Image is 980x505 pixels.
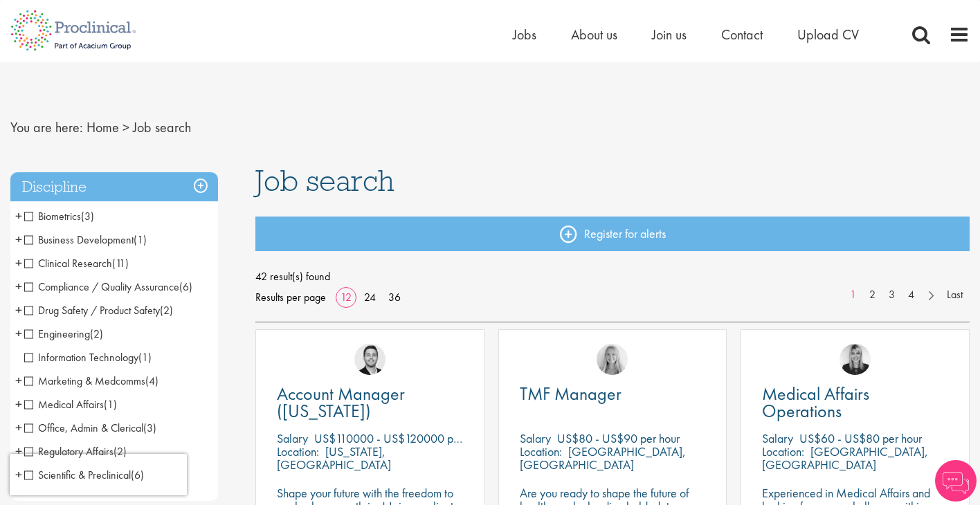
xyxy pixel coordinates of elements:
[24,397,104,412] span: Medical Affairs
[652,26,687,44] a: Join us
[81,209,94,223] span: (3)
[122,118,129,136] span: >
[520,385,706,403] a: TMF Manager
[935,460,977,502] img: Chatbot
[336,290,356,304] a: 12
[255,217,970,251] a: Register for alerts
[24,374,145,388] span: Marketing & Medcomms
[557,430,680,446] p: US$80 - US$90 per hour
[15,370,22,391] span: +
[24,374,158,388] span: Marketing & Medcomms
[762,443,928,472] p: [GEOGRAPHIC_DATA], [GEOGRAPHIC_DATA]
[762,382,869,423] span: Medical Affairs Operations
[104,397,117,412] span: (1)
[24,397,117,412] span: Medical Affairs
[15,252,22,273] span: +
[15,323,22,344] span: +
[138,350,152,365] span: (1)
[840,344,871,375] img: Janelle Jones
[15,394,22,414] span: +
[10,454,187,495] iframe: reCAPTCHA
[15,441,22,461] span: +
[571,26,617,44] a: About us
[597,344,628,375] img: Shannon Briggs
[24,256,129,270] span: Clinical Research
[24,327,90,341] span: Engineering
[112,256,129,270] span: (11)
[277,443,319,459] span: Location:
[114,444,127,459] span: (2)
[520,382,621,405] span: TMF Manager
[277,382,405,423] span: Account Manager ([US_STATE])
[799,430,922,446] p: US$60 - US$80 per hour
[10,118,83,136] span: You are here:
[354,344,385,375] img: Parker Jensen
[87,118,119,136] a: breadcrumb link
[314,430,497,446] p: US$110000 - US$120000 per annum
[15,276,22,297] span: +
[762,443,804,459] span: Location:
[797,26,859,44] a: Upload CV
[90,327,103,341] span: (2)
[882,287,902,303] a: 3
[762,430,793,446] span: Salary
[255,162,394,199] span: Job search
[24,303,173,318] span: Drug Safety / Product Safety
[24,209,94,223] span: Biometrics
[24,279,192,294] span: Compliance / Quality Assurance
[255,287,326,308] span: Results per page
[843,287,863,303] a: 1
[133,118,191,136] span: Job search
[24,350,152,365] span: Information Technology
[277,443,391,472] p: [US_STATE], [GEOGRAPHIC_DATA]
[277,385,463,420] a: Account Manager ([US_STATE])
[24,421,143,435] span: Office, Admin & Clerical
[520,443,686,472] p: [GEOGRAPHIC_DATA], [GEOGRAPHIC_DATA]
[940,287,970,303] a: Last
[24,232,134,247] span: Business Development
[24,279,179,294] span: Compliance / Quality Assurance
[24,232,147,247] span: Business Development
[255,266,970,287] span: 42 result(s) found
[721,26,763,44] a: Contact
[277,430,308,446] span: Salary
[24,350,138,365] span: Information Technology
[160,303,173,318] span: (2)
[24,444,127,459] span: Regulatory Affairs
[383,290,406,304] a: 36
[24,327,103,341] span: Engineering
[762,385,948,420] a: Medical Affairs Operations
[862,287,882,303] a: 2
[520,443,562,459] span: Location:
[15,205,22,226] span: +
[145,374,158,388] span: (4)
[143,421,156,435] span: (3)
[24,209,81,223] span: Biometrics
[513,26,536,44] a: Jobs
[15,300,22,320] span: +
[24,444,114,459] span: Regulatory Affairs
[24,256,112,270] span: Clinical Research
[134,232,147,247] span: (1)
[24,421,156,435] span: Office, Admin & Clerical
[359,290,381,304] a: 24
[15,229,22,250] span: +
[901,287,921,303] a: 4
[24,303,160,318] span: Drug Safety / Product Safety
[10,172,218,202] h3: Discipline
[179,279,192,294] span: (6)
[15,417,22,438] span: +
[520,430,551,446] span: Salary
